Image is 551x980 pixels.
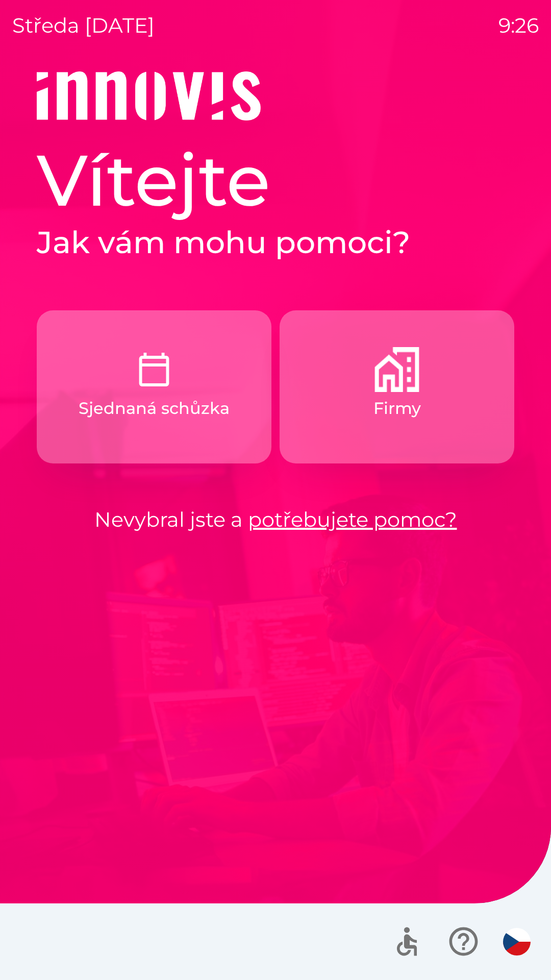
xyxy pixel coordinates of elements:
img: 9a63d080-8abe-4a1b-b674-f4d7141fb94c.png [374,347,419,392]
img: Logo [37,71,514,120]
p: Nevybral jste a [37,504,514,535]
p: Firmy [373,396,421,421]
p: Sjednaná schůzka [79,396,230,421]
h1: Vítejte [37,137,514,224]
p: středa [DATE] [12,10,155,41]
a: potřebujete pomoc? [248,507,457,532]
button: Firmy [280,310,514,463]
h2: Jak vám mohu pomoci? [37,224,514,261]
img: cs flag [503,928,531,955]
p: 9:26 [498,10,539,41]
button: Sjednaná schůzka [37,310,271,463]
img: c9327dbc-1a48-4f3f-9883-117394bbe9e6.png [132,347,177,392]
